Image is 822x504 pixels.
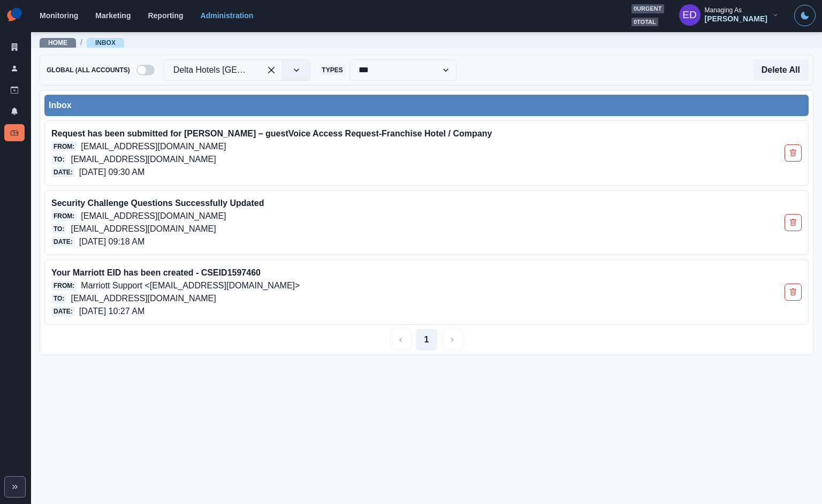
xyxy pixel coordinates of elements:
p: [EMAIL_ADDRESS][DOMAIN_NAME] [71,153,216,166]
div: Elizabeth Dempsey [682,2,697,28]
button: Page 1 [416,329,438,350]
div: Inbox [49,99,804,112]
span: Date: [51,307,75,316]
p: [DATE] 10:27 AM [79,305,144,318]
p: [EMAIL_ADDRESS][DOMAIN_NAME] [81,210,226,223]
span: 0 urgent [631,4,664,13]
p: [DATE] 09:18 AM [79,235,144,248]
p: Request has been submitted for [PERSON_NAME] – guestVoice Access Request-Franchise Hotel / Company [51,127,652,140]
div: Managing As [705,6,742,14]
p: [DATE] 09:30 AM [79,166,144,179]
button: Expand [4,476,26,498]
button: Delete Email [785,214,802,231]
p: Security Challenge Questions Successfully Updated [51,197,652,210]
a: Monitoring [40,11,78,20]
nav: breadcrumb [40,37,124,48]
button: Delete Email [785,144,802,162]
div: [PERSON_NAME] [705,14,767,24]
button: Delete Email [785,284,802,301]
div: Clear selected options [263,62,280,79]
span: / [80,37,82,48]
a: Clients [4,39,25,56]
span: To: [51,155,66,164]
span: From: [51,142,77,151]
a: Home [48,39,67,47]
span: Date: [51,237,75,247]
p: [EMAIL_ADDRESS][DOMAIN_NAME] [81,140,226,153]
a: Reporting [148,11,183,20]
button: Previous [390,329,412,350]
a: Marketing [95,11,131,20]
p: [EMAIL_ADDRESS][DOMAIN_NAME] [71,223,216,235]
a: Inbox [4,124,25,141]
span: From: [51,281,77,291]
a: Notifications [4,103,25,120]
a: Administration [201,11,254,20]
button: Next Media [442,329,463,350]
span: To: [51,224,66,234]
span: From: [51,211,77,221]
button: Managing As[PERSON_NAME] [671,4,788,26]
p: Your Marriott EID has been created - CSEID1597460 [51,266,652,279]
span: Global (All Accounts) [44,65,132,75]
p: Marriott Support <[EMAIL_ADDRESS][DOMAIN_NAME]> [81,279,300,292]
span: Date: [51,167,75,177]
button: Toggle Mode [794,5,816,26]
button: Delete All [753,59,809,81]
span: Types [319,65,345,75]
span: To: [51,294,66,303]
p: [EMAIL_ADDRESS][DOMAIN_NAME] [71,292,216,305]
a: Draft Posts [4,81,25,98]
span: 0 total [631,18,658,27]
a: Users [4,60,25,77]
a: Inbox [95,39,116,47]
